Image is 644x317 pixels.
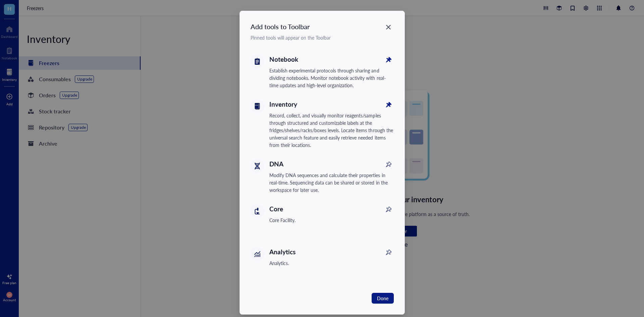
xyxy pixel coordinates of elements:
[269,247,394,257] div: Analytics
[269,216,394,224] div: Core Facility.
[269,67,394,89] div: Establish experimental protocols through sharing and dividing notebooks. Monitor notebook activit...
[383,22,393,33] button: Close
[269,112,394,149] div: Record, collect, and visually monitor reagents/samples through structured and customizable labels...
[377,295,388,302] span: Done
[251,34,394,41] div: Pinned tools will appear on the Toolbar
[269,259,394,267] div: Analytics.
[383,23,393,31] span: Close
[269,55,394,64] div: Notebook
[269,159,394,169] div: DNA
[269,171,394,194] div: Modify DNA sequences and calculate their properties in real-time. Sequencing data can be shared o...
[251,22,394,31] div: Add tools to Toolbar
[371,293,393,304] button: Done
[269,204,394,214] div: Core
[269,100,394,109] div: Inventory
